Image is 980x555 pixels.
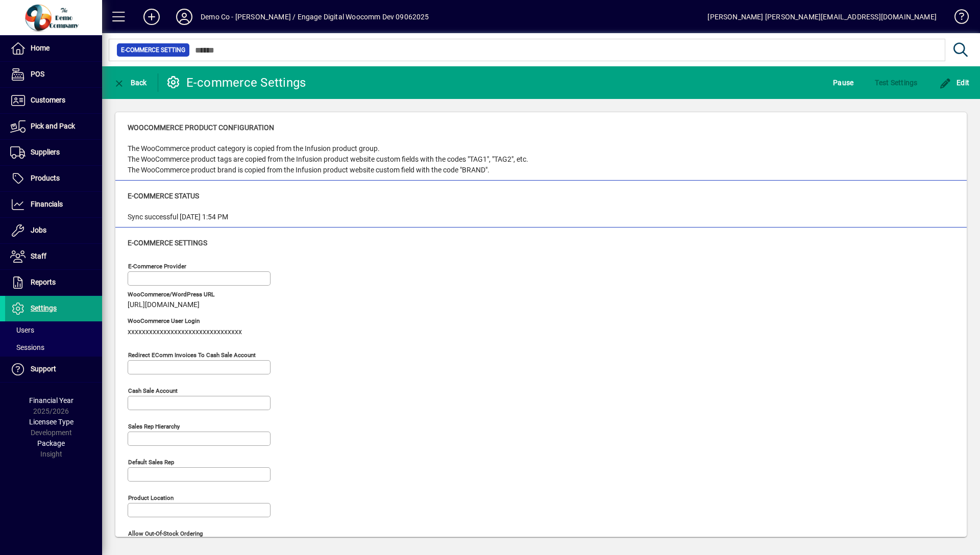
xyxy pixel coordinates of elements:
span: Support [31,365,56,373]
a: Users [5,321,102,339]
span: E-commerce Status [128,192,199,200]
span: Staff [31,252,46,260]
a: Pick and Pack [5,114,102,139]
span: Settings [31,304,57,312]
span: E-commerce Settings [128,239,207,247]
a: Sessions [5,339,102,356]
button: Edit [937,73,972,92]
mat-label: Default sales rep [128,459,174,466]
span: Users [10,326,34,334]
app-page-header-button: Back [102,73,158,92]
a: Reports [5,270,102,295]
div: Sync successful [DATE] 1:54 PM [128,212,228,222]
a: Jobs [5,218,102,243]
span: Customers [31,96,65,104]
div: [PERSON_NAME] [PERSON_NAME][EMAIL_ADDRESS][DOMAIN_NAME] [707,9,937,25]
a: Customers [5,88,102,113]
span: Pause [833,74,853,91]
div: Demo Co - [PERSON_NAME] / Engage Digital Woocomm Dev 09062025 [201,9,429,25]
mat-label: Allow out-of-stock ordering [128,530,203,537]
a: Products [5,166,102,191]
mat-label: Sales Rep Hierarchy [128,423,180,430]
span: POS [31,70,44,78]
a: POS [5,62,102,87]
span: Pick and Pack [31,122,75,130]
span: Suppliers [31,148,60,156]
span: Products [31,174,60,182]
span: Financials [31,200,63,208]
span: Back [113,79,147,87]
span: Reports [31,278,56,286]
mat-label: Redirect eComm Invoices to Cash Sale Account [128,351,256,359]
button: Back [110,73,150,92]
span: Financial Year [29,396,73,405]
button: Pause [830,73,856,92]
button: Add [135,8,168,26]
mat-label: E-commerce Provider [128,263,186,270]
span: Home [31,44,50,52]
a: Knowledge Base [947,2,967,35]
a: Staff [5,244,102,269]
span: Sessions [10,343,44,351]
a: Suppliers [5,140,102,165]
div: The WooCommerce product category is copied from the Infusion product group. The WooCommerce produ... [128,143,528,175]
span: Edit [939,79,970,87]
a: Support [5,357,102,382]
span: WooCommerce User Login [128,318,242,324]
span: Licensee Type [29,418,73,426]
mat-label: Product location [128,494,174,501]
span: E-commerce Setting [121,45,185,55]
button: Profile [168,8,201,26]
span: WooCommerce product configuration [128,123,274,132]
span: xxxxxxxxxxxxxxxxxxxxxxxxxxxxxxxx [128,328,242,336]
span: Package [37,439,65,447]
mat-label: Cash sale account [128,387,178,394]
span: [URL][DOMAIN_NAME] [128,301,200,309]
a: Home [5,36,102,61]
div: E-commerce Settings [166,74,306,91]
span: Jobs [31,226,46,234]
a: Financials [5,192,102,217]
